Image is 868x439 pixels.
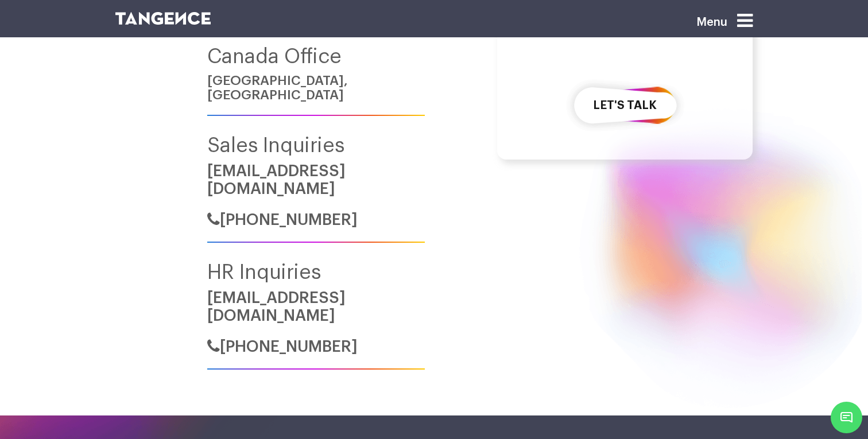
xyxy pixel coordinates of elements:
[565,72,685,138] button: let's talk
[207,163,346,197] a: [EMAIL_ADDRESS][DOMAIN_NAME]
[207,45,425,68] h4: Canada Office
[207,290,346,324] a: [EMAIL_ADDRESS][DOMAIN_NAME]
[220,339,358,355] span: [PHONE_NUMBER]
[207,261,425,283] h4: HR Inquiries
[207,339,358,355] a: [PHONE_NUMBER]
[831,402,862,433] span: Chat Widget
[207,73,425,102] h6: [GEOGRAPHIC_DATA], [GEOGRAPHIC_DATA]
[207,134,425,157] h4: Sales Inquiries
[207,212,358,228] a: [PHONE_NUMBER]
[220,212,358,228] span: [PHONE_NUMBER]
[115,12,211,25] img: logo SVG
